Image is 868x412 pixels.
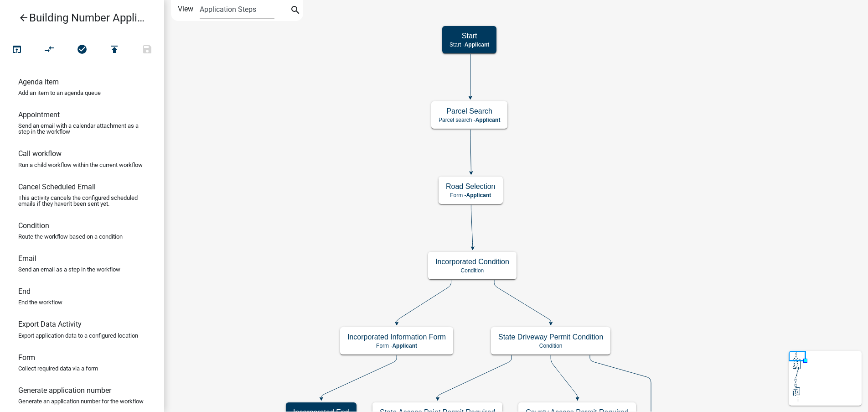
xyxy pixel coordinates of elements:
[435,267,509,274] p: Condition
[347,333,446,341] h5: Incorporated Information Form
[498,343,603,349] p: Condition
[44,44,55,57] i: compare_arrows
[11,44,22,57] i: open_in_browser
[66,40,98,60] button: No problems
[18,386,111,395] h6: Generate application number
[475,117,501,123] span: Applicant
[18,123,146,135] p: Send an email with a calendar attachment as a step in the workflow
[18,149,62,158] h6: Call workflow
[18,110,60,119] h6: Appointment
[347,343,446,349] p: Form -
[18,221,49,230] h6: Condition
[288,4,303,18] button: search
[77,44,88,57] i: check_circle
[0,40,33,60] button: Test Workflow
[18,266,120,272] p: Send an email as a step in the workflow
[18,12,29,25] i: arrow_back
[0,40,164,62] div: Workflow actions
[18,320,82,329] h6: Export Data Activity
[446,182,496,191] h5: Road Selection
[290,5,301,17] i: search
[18,333,138,339] p: Export application data to a configured location
[435,257,509,266] h5: Incorporated Condition
[18,353,35,362] h6: Form
[18,195,146,207] p: This activity cancels the configured scheduled emails if they haven't been sent yet.
[449,31,489,40] h5: Start
[18,299,62,305] p: End the workflow
[109,44,120,57] i: publish
[18,90,101,96] p: Add an item to an agenda queue
[465,42,490,48] span: Applicant
[7,7,150,28] a: Building Number Application
[446,192,496,198] p: Form -
[18,254,36,263] h6: Email
[18,162,143,168] p: Run a child workflow within the current workflow
[449,42,489,48] p: Start -
[439,107,500,115] h5: Parcel Search
[18,398,144,404] p: Generate an application number for the workflow
[392,343,417,349] span: Applicant
[98,40,131,60] button: Publish
[131,40,164,60] button: Save
[439,117,500,123] p: Parcel search -
[466,192,491,198] span: Applicant
[142,44,153,57] i: save
[18,234,123,240] p: Route the workflow based on a condition
[498,333,603,341] h5: State Driveway Permit Condition
[18,365,98,371] p: Collect required data via a form
[18,287,31,296] h6: End
[18,78,59,86] h6: Agenda item
[18,183,96,191] h6: Cancel Scheduled Email
[33,40,66,60] button: Auto Layout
